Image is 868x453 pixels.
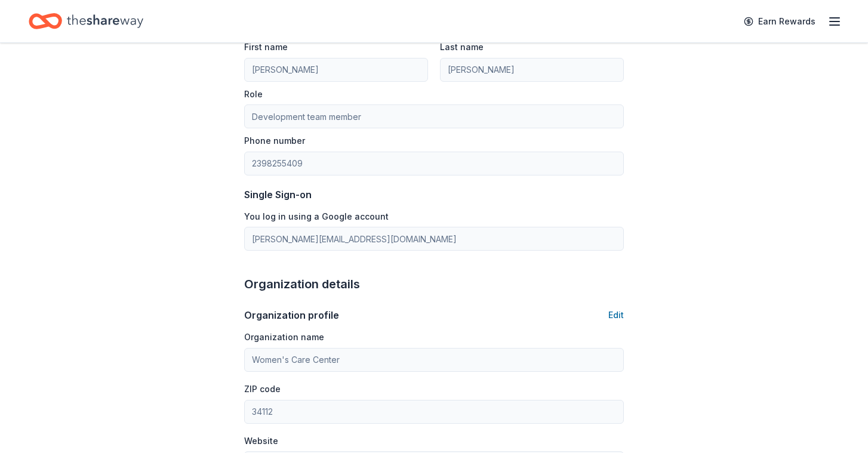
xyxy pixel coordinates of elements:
div: Organization details [244,275,624,294]
a: Home [29,7,143,35]
div: Single Sign-on [244,187,624,202]
input: 12345 (U.S. only) [244,400,624,424]
a: Earn Rewards [737,11,823,32]
label: Last name [440,41,484,53]
label: Role [244,88,263,100]
label: First name [244,41,288,53]
div: Organization profile [244,308,339,322]
label: Organization name [244,331,324,343]
label: Phone number [244,135,305,147]
label: Website [244,435,278,447]
label: ZIP code [244,383,281,395]
label: You log in using a Google account [244,211,389,223]
button: Edit [608,308,624,322]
